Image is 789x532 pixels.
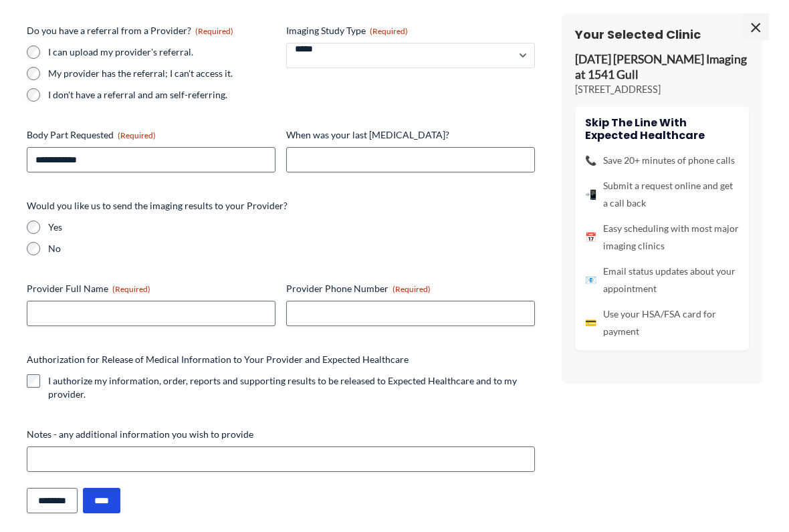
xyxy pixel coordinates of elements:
span: 📞 [585,152,596,169]
label: Imaging Study Type [286,24,535,37]
span: × [742,13,769,40]
p: [DATE] [PERSON_NAME] Imaging at 1541 Gull [575,52,749,83]
legend: Authorization for Release of Medical Information to Your Provider and Expected Healthcare [27,353,409,366]
h3: Your Selected Clinic [575,27,749,42]
li: Submit a request online and get a call back [585,177,739,212]
label: I authorize my information, order, reports and supporting results to be released to Expected Heal... [48,374,535,401]
span: 📲 [585,186,596,203]
span: 📧 [585,271,596,289]
li: Use your HSA/FSA card for payment [585,305,739,340]
label: Provider Full Name [27,282,275,295]
label: My provider has the referral; I can't access it. [48,67,275,80]
span: (Required) [195,26,233,36]
span: 📅 [585,229,596,246]
span: (Required) [392,284,431,294]
span: (Required) [112,284,150,294]
span: (Required) [370,26,408,36]
li: Save 20+ minutes of phone calls [585,152,739,169]
label: When was your last [MEDICAL_DATA]? [286,128,535,142]
p: [STREET_ADDRESS] [575,83,749,96]
li: Easy scheduling with most major imaging clinics [585,220,739,255]
label: No [48,242,535,255]
span: 💳 [585,314,596,331]
label: I can upload my provider's referral. [48,45,275,59]
label: Body Part Requested [27,128,275,142]
h4: Skip the line with Expected Healthcare [585,116,739,142]
label: I don't have a referral and am self-referring. [48,88,275,102]
label: Yes [48,221,535,234]
span: (Required) [118,130,156,140]
label: Provider Phone Number [286,282,535,295]
legend: Would you like us to send the imaging results to your Provider? [27,199,288,213]
li: Email status updates about your appointment [585,263,739,297]
legend: Do you have a referral from a Provider? [27,24,233,37]
label: Notes - any additional information you wish to provide [27,428,535,441]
